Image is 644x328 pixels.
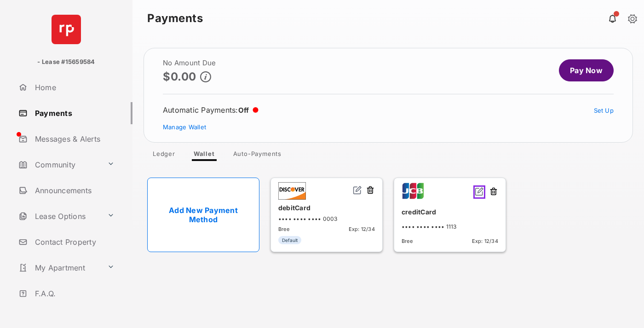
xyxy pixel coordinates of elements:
div: creditCard [402,204,498,219]
img: svg+xml;base64,PHN2ZyB4bWxucz0iaHR0cDovL3d3dy53My5vcmcvMjAwMC9zdmciIHdpZHRoPSI2NCIgaGVpZ2h0PSI2NC... [52,15,81,44]
a: Add New Payment Method [147,178,259,252]
div: •••• •••• •••• 0003 [278,215,375,222]
span: Bree [278,226,289,232]
span: Exp: 12/34 [349,226,375,232]
a: Ledger [145,150,183,161]
a: Payments [15,102,132,124]
a: Contact Property [15,231,132,253]
a: Messages & Alerts [15,128,132,150]
a: F.A.Q. [15,282,132,305]
a: Community [15,154,103,176]
a: Auto-Payments [226,150,289,161]
a: Lease Options [15,205,103,227]
p: $0.00 [163,70,196,83]
span: Bree [402,238,413,244]
a: Manage Wallet [163,123,206,131]
a: Announcements [15,179,132,201]
div: debitCard [278,200,375,215]
div: Automatic Payments : [163,105,259,115]
p: - Lease #15659584 [37,58,95,67]
a: My Apartment [15,257,103,279]
span: Off [238,106,249,115]
img: svg+xml;base64,PHN2ZyB2aWV3Qm94PSIwIDAgMjQgMjQiIHdpZHRoPSIxNiIgaGVpZ2h0PSIxNiIgZmlsbD0ibm9uZSIgeG... [475,187,484,196]
a: Home [15,76,132,98]
strong: Payments [147,13,203,24]
h2: No Amount Due [163,59,216,67]
div: •••• •••• •••• 1113 [402,223,498,230]
a: Wallet [186,150,222,161]
a: Set Up [594,107,614,114]
span: Exp: 12/34 [472,238,498,244]
img: svg+xml;base64,PHN2ZyB2aWV3Qm94PSIwIDAgMjQgMjQiIHdpZHRoPSIxNiIgaGVpZ2h0PSIxNiIgZmlsbD0ibm9uZSIgeG... [353,185,362,195]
